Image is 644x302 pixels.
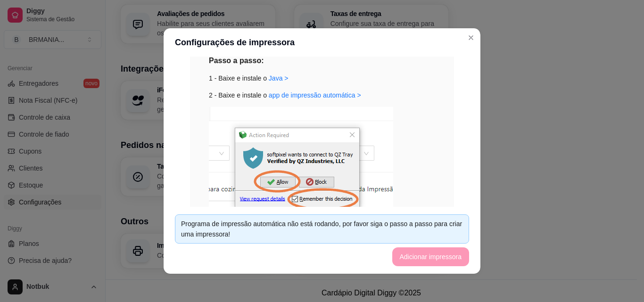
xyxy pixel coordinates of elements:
strong: Passo a passo: [209,57,264,65]
div: 3 - Pressione allow e remember this decision [209,107,435,252]
img: exemplo [209,107,393,231]
a: Java > [269,74,289,82]
div: 1 - Baixe e instale o [209,73,435,83]
button: Close [463,30,479,45]
div: 2 - Baixe e instale o [209,90,435,100]
div: Programa de impressão automática não está rodando, por favor siga o passo a passo para criar uma ... [181,219,463,239]
header: Configurações de impressora [164,28,480,57]
a: app de impressão automática > [269,91,361,99]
